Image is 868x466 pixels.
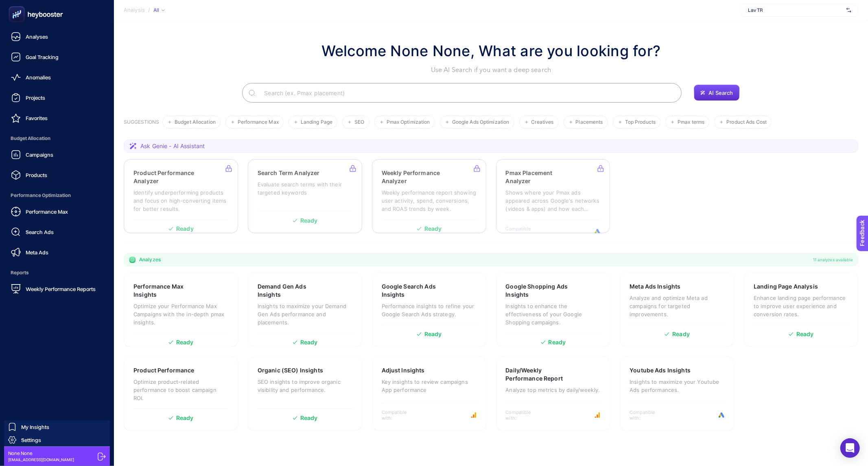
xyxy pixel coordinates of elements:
[620,357,734,431] a: Youtube Ads InsightsInsights to maximize your Youtube Ads performances.Compatible with:
[506,386,601,394] p: Analyze top metrics by daily/weekly.
[248,159,362,233] a: Search Term AnalyzerEvaluate search terms with their targeted keywordsReady
[133,282,203,299] h3: Performance Max Insights
[754,294,848,318] p: Enhance landing page performance to improve user experience and conversion rates.
[372,159,486,233] a: Weekly Performance AnalyzerWeekly performance report showing user activity, spend, conversions, a...
[382,282,451,299] h3: Google Search Ads Insights
[678,119,704,125] span: Pmax terms
[372,273,486,347] a: Google Search Ads InsightsPerformance insights to refine your Google Search Ads strategy.Ready
[576,119,603,125] span: Placements
[382,378,477,394] p: Key insights to review campaigns App performance
[354,119,364,125] span: SEO
[7,224,107,240] a: Search Ads
[124,119,159,129] h3: SUGGESTIONS
[7,203,107,220] a: Performance Max
[531,119,554,125] span: Creatives
[387,119,430,125] span: Pmax Optimization
[26,172,47,178] span: Products
[258,302,352,326] p: Insights to maximize your Demand Gen Ads performance and placements.
[4,420,110,433] a: My Insights
[4,433,110,446] a: Settings
[630,294,724,318] p: Analyze and optimize Meta ad campaigns for targeted improvements.
[506,302,601,326] p: Insights to enhance the effectiveness of your Google Shopping campaigns.
[133,366,195,374] h3: Product Performance
[26,94,45,101] span: Projects
[506,409,542,421] span: Compatible with:
[258,378,352,394] p: SEO insights to improve organic visibility and performance.
[139,256,161,263] span: Analyzes
[124,7,145,13] span: Analysis
[258,366,323,374] h3: Organic (SEO) Insights
[506,366,576,383] h3: Daily/Weekly Performance Report
[8,450,74,457] span: None None
[630,409,666,421] span: Compatible with:
[7,265,107,281] span: Reports
[744,273,858,347] a: Landing Page AnalysisEnhance landing page performance to improve user experience and conversion r...
[7,110,107,126] a: Favorites
[26,249,48,256] span: Meta Ads
[26,33,48,40] span: Analyses
[754,282,818,291] h3: Landing Page Analysis
[7,28,107,45] a: Analyses
[238,119,279,125] span: Performance Max
[176,415,194,421] span: Ready
[549,339,566,345] span: Ready
[258,282,327,299] h3: Demand Gen Ads Insights
[620,273,734,347] a: Meta Ads InsightsAnalyze and optimize Meta ad campaigns for targeted improvements.Ready
[840,438,860,458] div: Open Intercom Messenger
[382,409,418,421] span: Compatible with:
[694,85,739,101] button: AI Search
[7,49,107,65] a: Goal Tracking
[153,7,165,13] div: All
[7,69,107,85] a: Anomalies
[496,159,610,233] a: Pmax Placement AnalyzerShows where your Pmax ads appeared across Google's networks (videos & apps...
[424,331,442,337] span: Ready
[26,74,51,81] span: Anomalies
[321,65,661,75] p: Use AI Search if you want a deep search
[124,273,238,347] a: Performance Max InsightsOptimize your Performance Max Campaigns with the in-depth pmax insights.R...
[21,437,41,443] span: Settings
[630,366,691,374] h3: Youtube Ads Insights
[148,7,150,13] span: /
[258,81,675,104] input: Search
[301,119,332,125] span: Landing Page
[21,424,49,430] span: My Insights
[26,54,59,60] span: Goal Tracking
[8,457,74,463] span: [EMAIL_ADDRESS][DOMAIN_NAME]
[796,331,814,337] span: Ready
[5,2,31,9] span: Feedback
[630,282,680,291] h3: Meta Ads Insights
[7,147,107,163] a: Campaigns
[382,302,477,318] p: Performance insights to refine your Google Search Ads strategy.
[846,6,851,14] img: svg%3e
[124,357,238,431] a: Product PerformanceOptimize product-related performance to boost campaign ROI.Ready
[382,366,425,374] h3: Adjust Insights
[7,281,107,297] a: Weekly Performance Reports
[672,331,690,337] span: Ready
[748,7,843,13] span: Lav TR
[496,357,610,431] a: Daily/Weekly Performance ReportAnalyze top metrics by daily/weekly.Compatible with:
[26,208,68,215] span: Performance Max
[726,119,767,125] span: Product Ads Cost
[630,378,724,394] p: Insights to maximize your Youtube Ads performances.
[625,119,656,125] span: Top Products
[7,244,107,260] a: Meta Ads
[133,302,228,326] p: Optimize your Performance Max Campaigns with the in-depth pmax insights.
[140,142,205,150] span: Ask Genie - AI Assistant
[7,130,107,147] span: Budget Allocation
[300,415,318,421] span: Ready
[175,119,216,125] span: Budget Allocation
[496,273,610,347] a: Google Shopping Ads InsightsInsights to enhance the effectiveness of your Google Shopping campaig...
[300,339,318,345] span: Ready
[452,119,509,125] span: Google Ads Optimization
[321,40,661,62] h1: Welcome None None, What are you looking for?
[372,357,486,431] a: Adjust InsightsKey insights to review campaigns App performanceCompatible with:
[248,273,362,347] a: Demand Gen Ads InsightsInsights to maximize your Demand Gen Ads performance and placements.Ready
[7,167,107,183] a: Products
[176,339,194,345] span: Ready
[26,229,54,235] span: Search Ads
[7,90,107,106] a: Projects
[26,151,53,158] span: Campaigns
[133,378,228,402] p: Optimize product-related performance to boost campaign ROI.
[248,357,362,431] a: Organic (SEO) InsightsSEO insights to improve organic visibility and performance.Ready
[26,115,48,121] span: Favorites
